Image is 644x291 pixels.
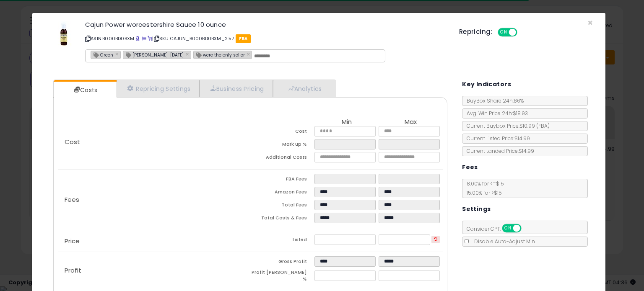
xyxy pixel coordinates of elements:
[115,50,120,58] a: ×
[58,238,250,245] p: Price
[58,267,250,274] p: Profit
[250,139,314,152] td: Mark up %
[536,122,550,129] span: ( FBA )
[462,79,511,90] h5: Key Indicators
[194,51,245,58] span: were the only seller
[459,28,493,35] h5: Repricing:
[587,17,593,29] span: ×
[91,51,113,58] span: Green
[519,122,550,129] span: $10.99
[250,269,314,285] td: Profit [PERSON_NAME] %
[58,139,250,145] p: Cost
[51,21,76,46] img: 31THczrWWIL._SL60_.jpg
[250,200,314,213] td: Total Fees
[85,21,447,28] h3: Cajun Power worcestershire Sauce 10 ounce
[462,135,530,142] span: Current Listed Price: $14.99
[250,256,314,269] td: Gross Profit
[250,187,314,200] td: Amazon Fees
[499,29,509,36] span: ON
[462,180,504,196] span: 8.00 % for <= $15
[516,29,529,36] span: OFF
[462,122,550,129] span: Current Buybox Price:
[58,196,250,203] p: Fees
[250,174,314,187] td: FBA Fees
[135,35,140,42] a: BuyBox page
[54,82,116,98] a: Costs
[470,238,535,245] span: Disable Auto-Adjust Min
[273,80,335,97] a: Analytics
[250,234,314,247] td: Listed
[462,189,502,196] span: 15.00 % for > $15
[186,50,191,58] a: ×
[117,80,200,97] a: Repricing Settings
[250,152,314,165] td: Additional Costs
[379,118,443,126] th: Max
[462,162,478,173] h5: Fees
[250,126,314,139] td: Cost
[236,34,251,43] span: FBA
[462,110,528,117] span: Avg. Win Price 24h: $18.93
[462,225,532,232] span: Consider CPT:
[142,35,146,42] a: All offer listings
[200,80,273,97] a: Business Pricing
[520,225,534,232] span: OFF
[247,50,252,58] a: ×
[250,213,314,226] td: Total Costs & Fees
[148,35,152,42] a: Your listing only
[123,51,184,58] span: [PERSON_NAME]-[DATE]
[314,118,379,126] th: Min
[462,147,534,155] span: Current Landed Price: $14.99
[462,97,524,104] span: BuyBox Share 24h: 86%
[462,204,491,214] h5: Settings
[85,32,447,45] p: ASIN: B000BD0BXM | SKU: CAJUN_B000BD0BXM_2.57
[503,225,513,232] span: ON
